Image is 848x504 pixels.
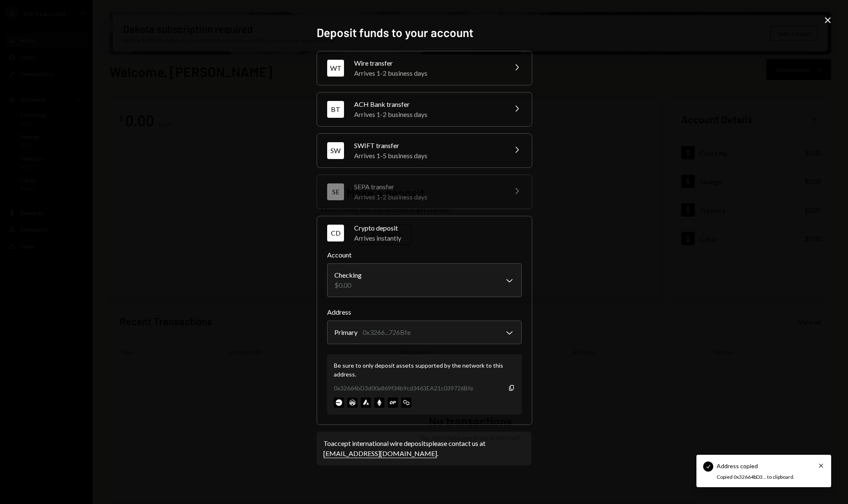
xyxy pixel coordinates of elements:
[327,263,522,297] button: Account
[334,384,473,393] div: 0x32664bD3d00a869f34b9cd3463EA21c039726Bfe
[354,109,501,119] div: Arrives 1-2 business days
[334,361,515,379] div: Be sure to only deposit assets supported by the network to this address.
[327,183,344,200] div: SE
[354,58,501,68] div: Wire transfer
[354,192,501,202] div: Arrives 1-2 business days
[361,398,371,408] img: avalanche-mainnet
[327,321,522,344] button: Address
[374,398,384,408] img: ethereum-mainnet
[388,398,398,408] img: optimism-mainnet
[327,101,344,118] div: BT
[327,307,522,317] label: Address
[354,99,501,109] div: ACH Bank transfer
[354,68,501,78] div: Arrives 1-2 business days
[327,60,344,77] div: WT
[401,398,411,408] img: polygon-mainnet
[323,438,525,459] div: To accept international wire deposits please contact us at .
[327,250,522,414] div: CDCrypto depositArrives instantly
[317,175,532,209] button: SESEPA transferArrives 1-2 business days
[327,250,522,260] label: Account
[327,225,344,241] div: CD
[717,462,758,470] div: Address copied
[363,327,411,337] div: 0x3266...726Bfe
[354,182,501,192] div: SEPA transfer
[317,24,531,41] h2: Deposit funds to your account
[317,93,532,126] button: BTACH Bank transferArrives 1-2 business days
[717,474,806,481] div: Copied 0x32664bD3... to clipboard.
[354,151,501,161] div: Arrives 1-5 business days
[317,134,532,167] button: SWSWIFT transferArrives 1-5 business days
[354,141,501,151] div: SWIFT transfer
[317,216,532,250] button: CDCrypto depositArrives instantly
[334,398,344,408] img: base-mainnet
[347,398,357,408] img: arbitrum-mainnet
[354,223,522,233] div: Crypto deposit
[317,51,532,85] button: WTWire transferArrives 1-2 business days
[323,449,437,458] a: [EMAIL_ADDRESS][DOMAIN_NAME]
[327,142,344,159] div: SW
[354,233,522,243] div: Arrives instantly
